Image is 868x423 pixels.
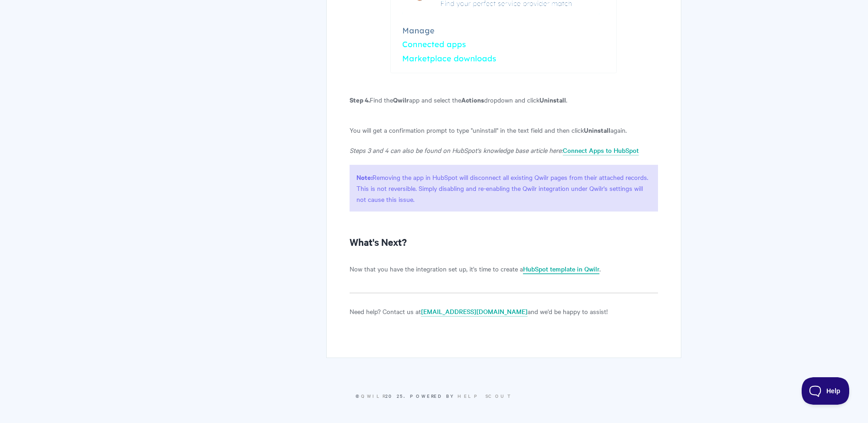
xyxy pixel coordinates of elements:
[421,307,528,317] a: [EMAIL_ADDRESS][DOMAIN_NAME]
[461,95,484,104] strong: Actions
[410,392,513,399] span: Powered by
[563,146,639,156] a: Connect Apps to HubSpot
[361,392,385,399] a: Qwilr
[350,165,658,211] p: Removing the app in HubSpot will disconnect all existing Qwilr pages from their attached records....
[356,172,372,182] strong: Note:
[350,306,658,317] p: Need help? Contact us at and we'd be happy to assist!
[350,235,407,248] strong: What's Next?
[539,95,566,104] strong: Uninstall
[523,264,599,274] a: HubSpot template in Qwilr
[393,95,409,104] strong: Qwilr
[584,125,610,135] strong: Uninstall
[350,95,370,104] strong: Step 4.
[187,392,681,400] p: © 2025.
[802,377,850,405] iframe: Toggle Customer Support
[458,392,513,399] a: Help Scout
[350,125,658,136] p: You will get a confirmation prompt to type "uninstall" in the text field and then click again.
[350,263,658,274] p: Now that you have the integration set up, it's time to create a .
[350,94,658,105] p: Find the app and select the dropdown and click .
[350,146,563,155] em: Steps 3 and 4 can also be found on HubSpot's knowledge base article here:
